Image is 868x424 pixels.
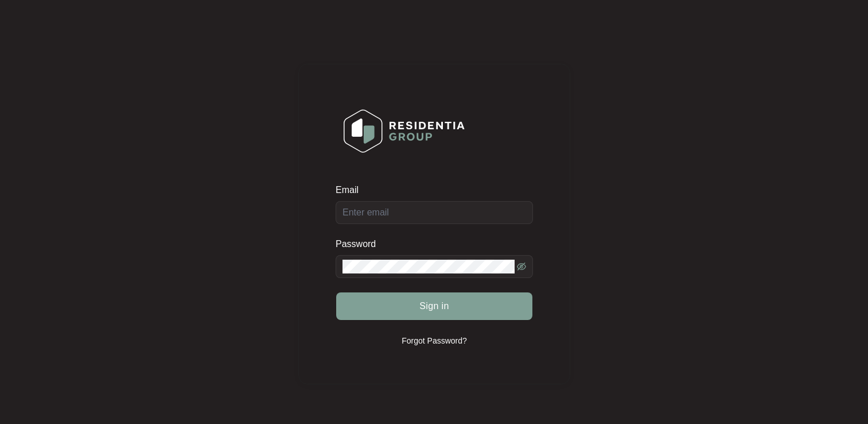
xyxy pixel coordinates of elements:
[336,201,533,224] input: Email
[336,238,384,250] label: Password
[336,292,532,320] button: Sign in
[402,335,467,346] p: Forgot Password?
[336,184,367,196] label: Email
[336,102,472,160] img: Login Logo
[342,260,515,273] input: Password
[419,299,449,313] span: Sign in
[517,262,526,271] span: eye-invisible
